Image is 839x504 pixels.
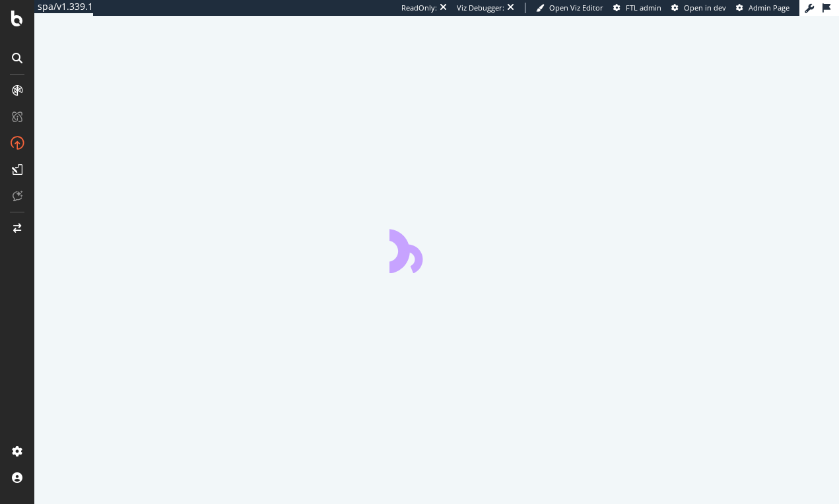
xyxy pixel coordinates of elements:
[736,3,789,13] a: Admin Page
[457,3,504,13] div: Viz Debugger:
[401,3,437,13] div: ReadOnly:
[671,3,726,13] a: Open in dev
[749,3,789,13] span: Admin Page
[536,3,603,13] a: Open Viz Editor
[549,3,603,13] span: Open Viz Editor
[389,226,485,273] div: animation
[684,3,726,13] span: Open in dev
[613,3,661,13] a: FTL admin
[626,3,661,13] span: FTL admin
